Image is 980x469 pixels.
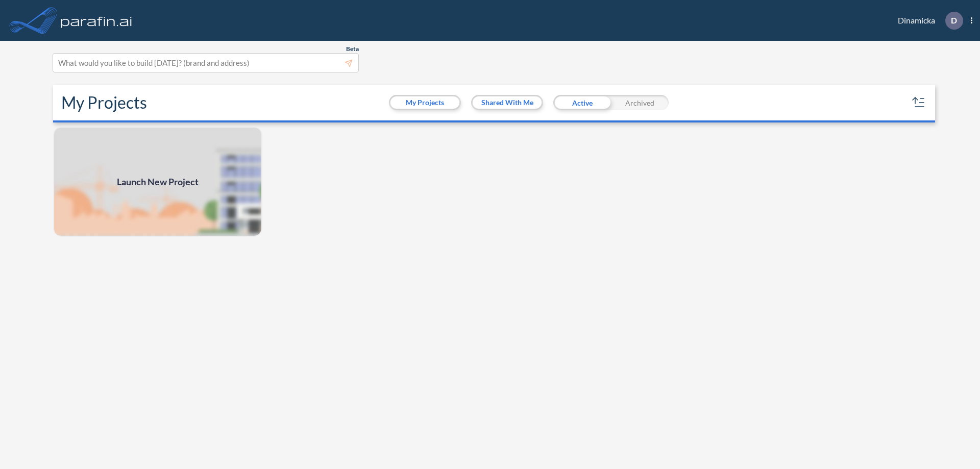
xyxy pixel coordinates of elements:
[390,96,459,109] button: My Projects
[53,127,262,237] a: Launch New Project
[61,93,147,112] h2: My Projects
[611,95,669,110] div: Archived
[53,127,262,237] img: add
[911,94,927,111] button: sort
[346,45,359,53] span: Beta
[883,12,972,30] div: Dinamicka
[951,16,957,25] p: D
[473,96,542,109] button: Shared With Me
[117,175,199,189] span: Launch New Project
[553,95,611,110] div: Active
[59,10,134,31] img: logo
